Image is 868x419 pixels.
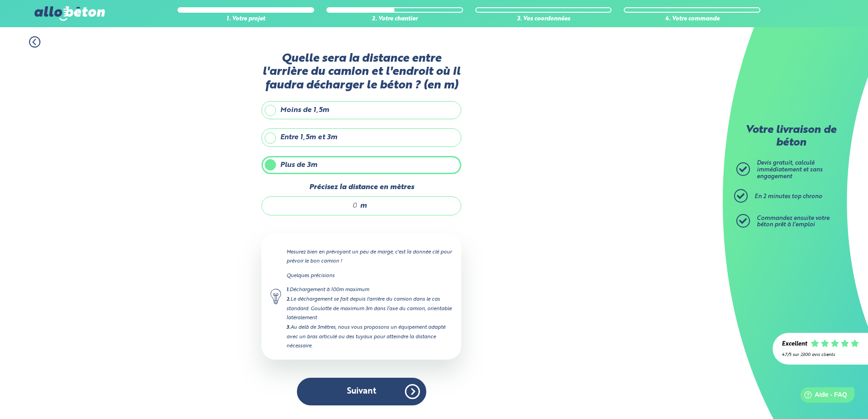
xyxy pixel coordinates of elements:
div: Le déchargement se fait depuis l'arrière du camion dans le cas standard. Goulotte de maximum 3m d... [286,295,452,322]
div: Excellent [782,341,807,348]
iframe: Help widget launcher [787,384,858,409]
label: Quelle sera la distance entre l'arrière du camion et l'endroit où il faudra décharger le béton ? ... [261,52,461,92]
p: Mesurez bien en prévoyant un peu de marge, c'est la donnée clé pour prévoir le bon camion ! [286,248,452,266]
label: Moins de 1,5m [261,101,461,119]
div: 4.7/5 sur 2300 avis clients [782,352,859,357]
span: En 2 minutes top chrono [755,194,822,200]
input: 0 [271,201,358,210]
div: 2. Votre chantier [326,16,463,23]
strong: 1. [286,287,290,292]
span: m [360,202,367,210]
label: Plus de 3m [261,156,461,174]
label: Entre 1,5m et 3m [261,128,461,146]
p: Quelques précisions [286,271,452,280]
label: Précisez la distance en mètres [261,183,461,191]
div: 3. Vos coordonnées [475,16,612,23]
span: Devis gratuit, calculé immédiatement et sans engagement [757,160,823,179]
strong: 2. [286,297,291,302]
span: Commandez ensuite votre béton prêt à l'emploi [757,215,829,228]
p: Votre livraison de béton [739,124,843,149]
div: Déchargement à 100m maximum [286,285,452,295]
img: allobéton [35,6,104,21]
button: Suivant [297,378,426,405]
strong: 3. [286,325,291,330]
div: Au delà de 3mètres, nous vous proposons un équipement adapté avec un bras articulé ou des tuyaux ... [286,323,452,351]
div: 4. Votre commande [624,16,760,23]
div: 1. Votre projet [178,16,314,23]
